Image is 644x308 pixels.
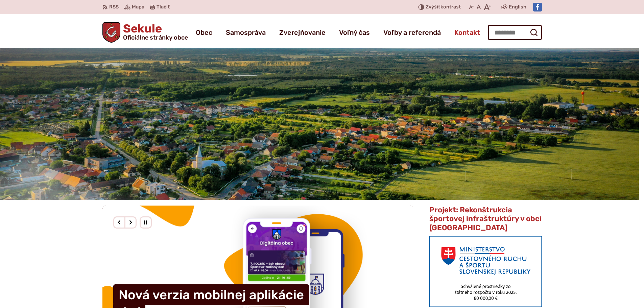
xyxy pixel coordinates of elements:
[123,34,188,41] span: Oficiálne stránky obce
[109,3,119,11] span: RSS
[507,3,528,11] a: English
[454,23,480,42] a: Kontakt
[426,4,440,10] span: Zvýšiť
[113,216,125,229] div: Predošlý slajd
[124,216,137,229] div: Nasledujúci slajd
[196,23,212,42] a: Obec
[140,216,152,229] div: Pozastaviť pohyb slajdera
[383,23,441,42] a: Voľby a referendá
[429,236,542,307] img: min-cras.png
[132,3,144,11] span: Mapa
[120,23,188,41] h1: Sekule
[279,23,326,42] a: Zverejňovanie
[509,3,526,11] span: English
[102,22,121,43] img: Prejsť na domovskú stránku
[157,4,170,10] span: Tlačiť
[533,3,542,11] img: Prejsť na Facebook stránku
[113,284,309,305] h4: Nová verzia mobilnej aplikácie
[426,4,461,10] span: kontrast
[226,23,266,42] a: Samospráva
[339,23,370,42] a: Voľný čas
[429,205,542,232] span: Projekt: Rekonštrukcia športovej infraštruktúry v obci [GEOGRAPHIC_DATA]
[102,22,188,43] a: Logo Sekule, prejsť na domovskú stránku.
